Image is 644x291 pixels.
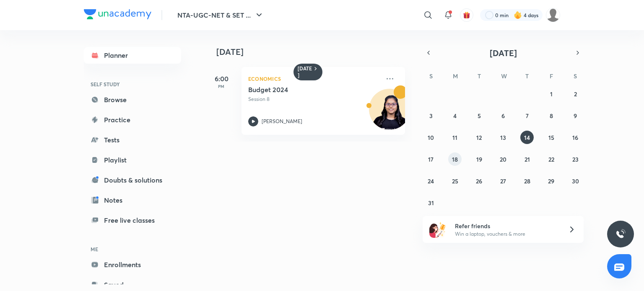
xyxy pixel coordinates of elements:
[550,72,553,80] abbr: Friday
[524,177,530,185] abbr: August 28, 2025
[525,72,529,80] abbr: Thursday
[496,152,510,166] button: August 20, 2025
[172,7,269,23] button: NTA-UGC-NET & SET ...
[424,174,438,188] button: August 24, 2025
[429,112,433,120] abbr: August 3, 2025
[473,109,486,122] button: August 5, 2025
[448,109,462,122] button: August 4, 2025
[428,134,434,142] abbr: August 10, 2025
[84,9,151,19] img: Company Logo
[205,74,238,84] h5: 6:00
[574,112,577,120] abbr: August 9, 2025
[514,11,522,19] img: streak
[526,112,529,120] abbr: August 7, 2025
[262,118,302,125] p: [PERSON_NAME]
[455,230,558,238] p: Win a laptop, vouchers & more
[548,155,554,163] abbr: August 22, 2025
[500,177,506,185] abbr: August 27, 2025
[428,155,434,163] abbr: August 17, 2025
[84,9,151,21] a: Company Logo
[434,47,572,59] button: [DATE]
[424,131,438,144] button: August 10, 2025
[84,131,181,148] a: Tests
[548,177,554,185] abbr: August 29, 2025
[452,155,458,163] abbr: August 18, 2025
[476,155,482,163] abbr: August 19, 2025
[448,174,462,188] button: August 25, 2025
[428,199,434,207] abbr: August 31, 2025
[84,212,181,229] a: Free live classes
[569,131,582,144] button: August 16, 2025
[545,174,558,188] button: August 29, 2025
[473,174,486,188] button: August 26, 2025
[520,131,534,144] button: August 14, 2025
[473,152,486,166] button: August 19, 2025
[476,177,482,185] abbr: August 26, 2025
[476,134,482,142] abbr: August 12, 2025
[369,93,410,134] img: Avatar
[548,134,554,142] abbr: August 15, 2025
[574,72,577,80] abbr: Saturday
[545,131,558,144] button: August 15, 2025
[424,196,438,209] button: August 31, 2025
[84,91,181,108] a: Browse
[84,111,181,128] a: Practice
[545,109,558,122] button: August 8, 2025
[84,152,181,168] a: Playlist
[520,109,534,122] button: August 7, 2025
[500,155,506,163] abbr: August 20, 2025
[84,192,181,209] a: Notes
[572,155,579,163] abbr: August 23, 2025
[463,11,470,19] img: avatar
[569,152,582,166] button: August 23, 2025
[520,152,534,166] button: August 21, 2025
[248,85,353,94] h5: Budget 2024
[524,134,530,142] abbr: August 14, 2025
[453,72,458,80] abbr: Monday
[550,112,553,120] abbr: August 8, 2025
[478,72,481,80] abbr: Tuesday
[569,109,582,122] button: August 9, 2025
[84,172,181,188] a: Doubts & solutions
[496,131,510,144] button: August 13, 2025
[248,95,380,103] p: Session 8
[496,174,510,188] button: August 27, 2025
[455,221,558,230] h6: Refer friends
[574,90,577,98] abbr: August 2, 2025
[452,134,457,142] abbr: August 11, 2025
[525,155,530,163] abbr: August 21, 2025
[424,152,438,166] button: August 17, 2025
[448,152,462,166] button: August 18, 2025
[569,174,582,188] button: August 30, 2025
[460,8,473,22] button: avatar
[545,152,558,166] button: August 22, 2025
[500,134,506,142] abbr: August 13, 2025
[429,221,446,238] img: referral
[550,90,553,98] abbr: August 1, 2025
[501,72,507,80] abbr: Wednesday
[84,47,181,64] a: Planner
[572,134,578,142] abbr: August 16, 2025
[572,177,579,185] abbr: August 30, 2025
[452,177,458,185] abbr: August 25, 2025
[84,77,181,91] h6: SELF STUDY
[216,47,413,57] h4: [DATE]
[448,131,462,144] button: August 11, 2025
[248,74,380,84] p: Economics
[615,229,626,239] img: ttu
[429,72,433,80] abbr: Sunday
[501,112,505,120] abbr: August 6, 2025
[84,242,181,256] h6: ME
[496,109,510,122] button: August 6, 2025
[428,177,434,185] abbr: August 24, 2025
[569,87,582,100] button: August 2, 2025
[478,112,481,120] abbr: August 5, 2025
[473,131,486,144] button: August 12, 2025
[546,8,560,22] img: Vinayak Rana
[205,84,238,89] p: PM
[490,47,517,59] span: [DATE]
[84,256,181,273] a: Enrollments
[453,112,457,120] abbr: August 4, 2025
[545,87,558,100] button: August 1, 2025
[424,109,438,122] button: August 3, 2025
